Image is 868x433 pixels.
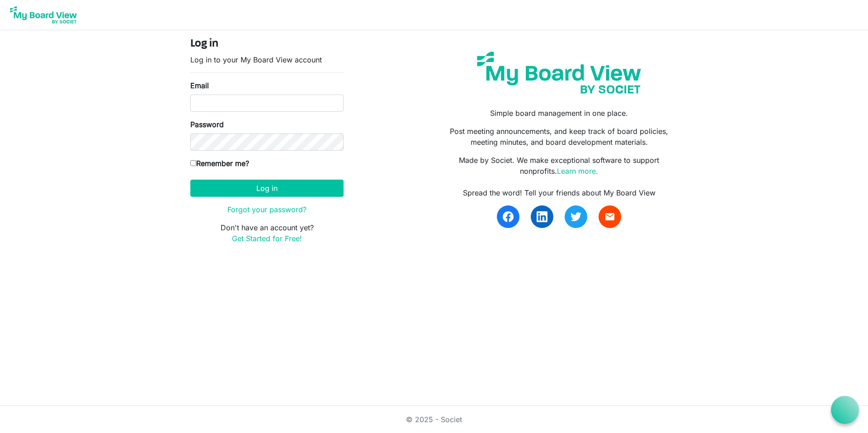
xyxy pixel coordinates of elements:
input: Remember me? [190,160,196,166]
img: twitter.svg [571,211,581,222]
p: Made by Societ. We make exceptional software to support nonprofits. [441,155,678,176]
img: my-board-view-societ.svg [470,45,648,100]
p: Log in to your My Board View account [190,54,344,65]
a: email [599,205,621,228]
a: © 2025 - Societ [406,415,462,424]
p: Don't have an account yet? [190,222,344,244]
label: Email [190,80,209,91]
label: Password [190,119,224,130]
img: facebook.svg [503,211,514,222]
button: Log in [190,180,344,197]
p: Post meeting announcements, and keep track of board policies, meeting minutes, and board developm... [441,126,678,148]
img: linkedin.svg [537,211,547,222]
label: Remember me? [190,158,249,169]
a: Get Started for Free! [232,234,302,243]
img: My Board View Logo [7,4,80,26]
span: email [604,211,615,222]
div: Spread the word! Tell your friends about My Board View [441,187,678,198]
a: Learn more. [557,167,598,176]
a: Forgot your password? [227,205,307,214]
h4: Log in [190,38,344,51]
p: Simple board management in one place. [441,108,678,119]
